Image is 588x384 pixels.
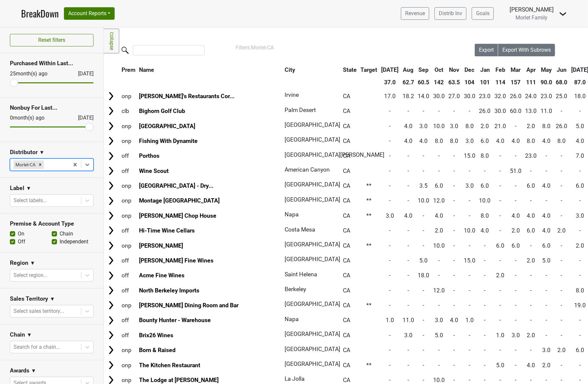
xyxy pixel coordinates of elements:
span: 8.0 [435,138,443,144]
span: - [454,242,455,249]
span: 60.0 [510,108,521,114]
span: 10.0 [464,227,475,234]
td: onp [120,194,137,208]
span: - [438,152,440,159]
span: 5.0 [419,257,428,264]
td: onp [120,134,137,148]
span: 25.0 [556,93,568,99]
span: 6.0 [527,182,535,189]
span: 4.0 [404,123,412,129]
td: off [120,253,137,267]
a: [PERSON_NAME] Dining Room and Bar [139,302,238,309]
th: 62.7 [401,76,416,88]
h3: Sales Territory [10,295,48,302]
span: - [561,168,563,174]
span: 11.0 [541,108,552,114]
span: - [389,152,391,159]
h3: Premise & Account Type [10,220,94,227]
span: 2.0 [576,242,584,249]
span: 18.0 [574,93,586,99]
h3: Chain [10,331,25,338]
span: - [515,182,517,189]
span: 3.0 [450,123,459,129]
span: ▼ [30,259,35,267]
img: Arrow right [106,286,116,295]
h3: Nonbuy For Last... [10,104,94,111]
img: Arrow right [106,315,116,325]
img: Arrow right [106,121,116,131]
th: 63.5 [447,76,462,88]
span: 2.0 [435,227,443,234]
span: 8.0 [542,123,550,129]
span: CA [343,227,350,234]
span: 10.0 [433,242,445,249]
div: Filters: [236,44,456,52]
span: 32.0 [494,93,506,99]
a: The Kitchen Restaurant [139,362,200,369]
span: 6.0 [481,182,489,189]
th: Feb: activate to sort column ascending [493,64,508,76]
th: Dec: activate to sort column ascending [462,64,477,76]
span: ▼ [27,331,32,339]
span: 23.0 [525,152,537,159]
span: CA [343,123,350,129]
th: Prem: activate to sort column ascending [120,64,137,76]
div: 0 month(s) ago [10,114,62,122]
span: 3.0 [465,138,474,144]
a: Acme Fine Wines [139,272,184,279]
span: 3.5 [419,182,428,189]
div: [DATE] [72,114,94,122]
td: off [120,164,137,178]
td: onp [120,179,137,193]
span: - [561,212,563,219]
span: 6.0 [576,182,584,189]
span: - [499,182,501,189]
span: 2.0 [558,227,566,234]
span: - [579,227,581,234]
span: - [561,108,563,114]
th: &nbsp;: activate to sort column ascending [104,64,119,76]
span: Morlet-CA [251,44,274,51]
span: - [423,227,424,234]
span: - [515,123,517,129]
span: - [454,168,455,174]
span: 8.0 [481,152,489,159]
span: - [530,197,532,204]
a: [PERSON_NAME]'s Restaurants Cor... [139,93,235,99]
span: 3.0 [576,212,584,219]
span: [GEOGRAPHIC_DATA] [285,181,340,188]
span: - [499,227,501,234]
span: CA [343,138,350,144]
span: [GEOGRAPHIC_DATA] [285,241,340,248]
span: 4.0 [404,138,412,144]
img: Arrow right [106,106,116,116]
span: - [389,257,391,264]
span: - [389,242,391,249]
th: Target: activate to sort column ascending [359,64,379,76]
div: [PERSON_NAME] [510,5,554,14]
a: Fishing With Dynamite [139,138,198,144]
label: On [18,230,24,238]
label: Off [18,238,25,246]
span: Morlet Family [516,14,548,21]
th: 90.0 [539,76,554,88]
span: 15.0 [464,152,475,159]
h3: Purchased Within Last... [10,60,94,67]
th: City: activate to sort column ascending [283,64,337,76]
span: ▼ [26,184,31,192]
span: - [561,152,563,159]
span: CA [343,152,350,159]
span: - [469,242,470,249]
img: Arrow right [106,330,116,340]
span: 4.0 [576,138,584,144]
span: 7.0 [576,152,584,159]
img: Arrow right [106,196,116,206]
span: 4.0 [496,138,504,144]
span: 23.0 [479,93,491,99]
span: 2.0 [512,227,520,234]
a: BreakDown [21,7,59,20]
span: Irvine [285,92,299,98]
th: 157 [508,76,523,88]
span: - [561,182,563,189]
span: Target [361,67,378,73]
